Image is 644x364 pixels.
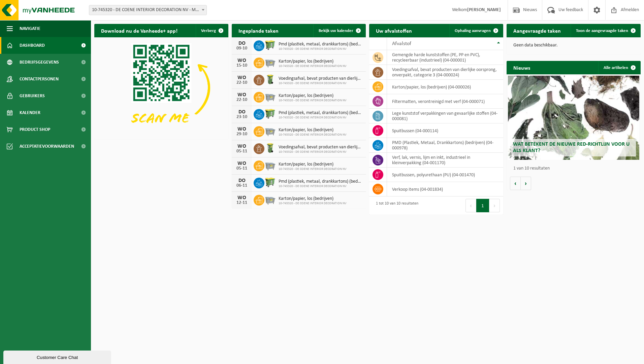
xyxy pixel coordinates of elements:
[235,46,249,51] div: 09-10
[20,121,50,138] span: Product Shop
[279,93,347,99] span: Karton/papier, los (bedrijven)
[235,58,249,63] div: WO
[387,168,503,182] td: spuitbussen, polyurethaan (PU) (04-001470)
[264,91,276,102] img: WB-2500-GAL-GY-01
[387,50,503,65] td: gemengde harde kunststoffen (PE, PP en PVC), recycleerbaar (industrieel) (04-000001)
[387,94,503,109] td: filtermatten, verontreinigd met verf (04-000071)
[235,178,249,183] div: DO
[369,24,419,37] h2: Uw afvalstoffen
[235,126,249,132] div: WO
[465,199,476,212] button: Previous
[235,80,249,85] div: 22-10
[513,166,637,171] p: 1 van 10 resultaten
[235,144,249,149] div: WO
[387,65,503,80] td: voedingsafval, bevat producten van dierlijke oorsprong, onverpakt, categorie 3 (04-000024)
[279,47,362,51] span: 10-745320 - DE COENE INTERIOR DECORATION NV
[94,24,184,37] h2: Download nu de Vanheede+ app!
[264,159,276,171] img: WB-2500-GAL-GY-01
[279,179,362,184] span: Pmd (plastiek, metaal, drankkartons) (bedrijven)
[20,20,40,37] span: Navigatie
[3,349,112,364] iframe: chat widget
[489,199,500,212] button: Next
[264,57,276,68] img: WB-2500-GAL-GY-01
[264,125,276,137] img: WB-2500-GAL-GY-01
[521,177,531,190] button: Volgende
[279,128,347,133] span: Karton/papier, los (bedrijven)
[387,109,503,123] td: lege kunststof verpakkingen van gevaarlijke stoffen (04-000081)
[235,201,249,205] div: 12-11
[387,182,503,196] td: verkoop items (04-001834)
[89,5,206,15] span: 10-745320 - DE COENE INTERIOR DECORATION NV - MARKE
[279,116,362,120] span: 10-745320 - DE COENE INTERIOR DECORATION NV
[235,115,249,119] div: 23-10
[279,145,362,150] span: Voedingsafval, bevat producten van dierlijke oorsprong, onverpakt, categorie 3
[235,161,249,166] div: WO
[279,64,347,68] span: 10-745320 - DE COENE INTERIOR DECORATION NV
[264,108,276,119] img: WB-0660-HPE-GN-50
[201,29,216,33] span: Verberg
[507,24,568,37] h2: Aangevraagde taken
[20,37,45,54] span: Dashboard
[576,29,628,33] span: Toon de aangevraagde taken
[513,142,630,153] span: Wat betekent de nieuwe RED-richtlijn voor u als klant?
[279,99,347,103] span: 10-745320 - DE COENE INTERIOR DECORATION NV
[279,42,362,47] span: Pmd (plastiek, metaal, drankkartons) (bedrijven)
[387,123,503,138] td: spuitbussen (04-000114)
[279,202,347,206] span: 10-745320 - DE COENE INTERIOR DECORATION NV
[319,29,353,33] span: Bekijk uw kalender
[279,150,362,154] span: 10-745320 - DE COENE INTERIOR DECORATION NV
[513,43,634,48] p: Geen data beschikbaar.
[264,194,276,205] img: WB-2500-GAL-GY-01
[598,61,640,74] a: Alle artikelen
[279,133,347,137] span: 10-745320 - DE COENE INTERIOR DECORATION NV
[235,195,249,201] div: WO
[387,153,503,168] td: verf, lak, vernis, lijm en inkt, industrieel in kleinverpakking (04-001170)
[313,24,365,37] a: Bekijk uw kalender
[20,87,45,104] span: Gebruikers
[387,80,503,94] td: karton/papier, los (bedrijven) (04-000026)
[235,75,249,80] div: WO
[20,54,59,71] span: Bedrijfsgegevens
[392,41,411,46] span: Afvalstof
[455,29,491,33] span: Ophaling aanvragen
[279,167,347,171] span: 10-745320 - DE COENE INTERIOR DECORATION NV
[279,110,362,116] span: Pmd (plastiek, metaal, drankkartons) (bedrijven)
[20,104,40,121] span: Kalender
[264,39,276,51] img: WB-0660-HPE-GN-50
[232,24,285,37] h2: Ingeplande taken
[507,61,537,74] h2: Nieuws
[279,81,362,85] span: 10-745320 - DE COENE INTERIOR DECORATION NV
[20,71,59,87] span: Contactpersonen
[279,162,347,167] span: Karton/papier, los (bedrijven)
[235,132,249,137] div: 29-10
[196,24,228,37] button: Verberg
[264,74,276,85] img: WB-0140-HPE-GN-50
[467,7,501,12] strong: [PERSON_NAME]
[235,98,249,102] div: 22-10
[264,142,276,154] img: WB-0140-HPE-GN-50
[235,92,249,98] div: WO
[279,59,347,64] span: Karton/papier, los (bedrijven)
[279,196,347,202] span: Karton/papier, los (bedrijven)
[235,149,249,154] div: 05-11
[89,5,207,15] span: 10-745320 - DE COENE INTERIOR DECORATION NV - MARKE
[235,41,249,46] div: DO
[279,76,362,81] span: Voedingsafval, bevat producten van dierlijke oorsprong, onverpakt, categorie 3
[20,138,74,155] span: Acceptatievoorwaarden
[387,138,503,153] td: PMD (Plastiek, Metaal, Drankkartons) (bedrijven) (04-000978)
[571,24,640,37] a: Toon de aangevraagde taken
[264,177,276,188] img: WB-0660-HPE-GN-50
[279,184,362,188] span: 10-745320 - DE COENE INTERIOR DECORATION NV
[373,198,418,213] div: 1 tot 10 van 10 resultaten
[235,63,249,68] div: 15-10
[235,109,249,115] div: DO
[510,177,521,190] button: Vorige
[476,199,489,212] button: 1
[235,183,249,188] div: 06-11
[94,37,228,138] img: Download de VHEPlus App
[449,24,503,37] a: Ophaling aanvragen
[235,166,249,171] div: 05-11
[508,76,639,160] a: Wat betekent de nieuwe RED-richtlijn voor u als klant?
